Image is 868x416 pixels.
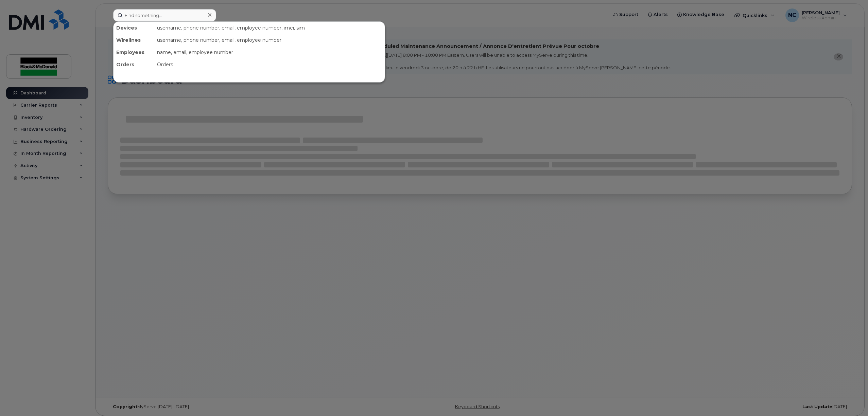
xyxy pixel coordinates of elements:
[114,46,154,58] div: Employees
[154,34,385,46] div: username, phone number, email, employee number
[154,22,385,34] div: username, phone number, email, employee number, imei, sim
[154,46,385,58] div: name, email, employee number
[154,58,385,71] div: Orders
[114,22,154,34] div: Devices
[114,58,154,71] div: Orders
[114,34,154,46] div: Wirelines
